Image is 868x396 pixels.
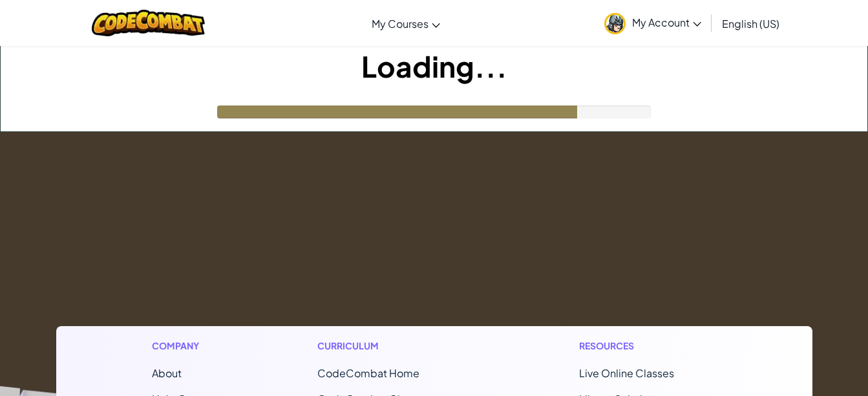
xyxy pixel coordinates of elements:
a: Live Online Classes [579,366,674,380]
a: About [152,366,182,380]
h1: Curriculum [317,339,474,353]
a: My Courses [365,6,447,41]
img: CodeCombat logo [92,10,205,36]
span: My Account [632,16,701,29]
h1: Loading... [1,46,867,86]
a: My Account [598,3,708,43]
span: My Courses [372,17,429,30]
h1: Resources [579,339,717,353]
img: avatar [604,13,626,34]
h1: Company [152,339,212,353]
span: CodeCombat Home [317,366,419,380]
a: English (US) [715,6,786,41]
span: English (US) [722,17,779,30]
